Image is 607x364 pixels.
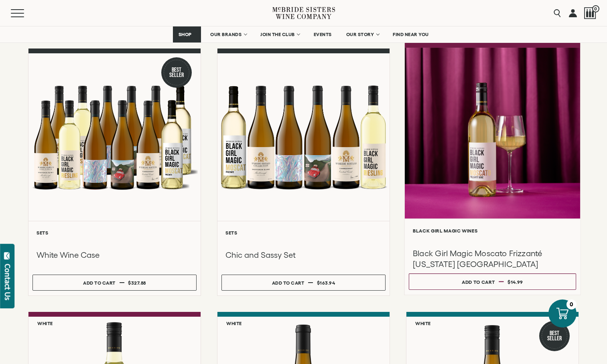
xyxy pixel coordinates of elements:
[413,248,572,269] h3: Black Girl Magic Moscato Frizzanté [US_STATE] [GEOGRAPHIC_DATA]
[37,321,53,326] h6: White
[260,32,295,37] span: JOIN THE CLUB
[128,280,146,285] span: $327.88
[346,32,374,37] span: OUR STORY
[409,273,576,290] button: Add to cart $14.99
[415,321,431,326] h6: White
[255,26,305,42] a: JOIN THE CLUB
[317,280,335,285] span: $163.94
[32,275,197,291] button: Add to cart $327.88
[225,250,382,260] h3: Chic and Sassy Set
[341,26,384,42] a: OUR STORY
[508,279,523,284] span: $14.99
[272,277,305,289] div: Add to cart
[221,275,386,291] button: Add to cart $163.94
[393,32,429,37] span: FIND NEAR YOU
[11,9,40,17] button: Mobile Menu Trigger
[178,32,192,37] span: SHOP
[205,26,251,42] a: OUR BRANDS
[314,32,332,37] span: EVENTS
[4,264,12,300] div: Contact Us
[37,230,193,235] h6: Sets
[566,299,577,309] div: 0
[462,276,495,288] div: Add to cart
[225,230,382,235] h6: Sets
[217,49,390,296] a: Chic and Sassy Set Sets Chic and Sassy Set Add to cart $163.94
[413,228,572,233] h6: Black Girl Magic Wines
[388,26,434,42] a: FIND NEAR YOU
[173,26,201,42] a: SHOP
[309,26,337,42] a: EVENTS
[226,321,242,326] h6: White
[592,5,599,12] span: 0
[83,277,116,289] div: Add to cart
[210,32,242,37] span: OUR BRANDS
[37,250,193,260] h3: White Wine Case
[28,49,201,296] a: Best Seller White Wine Case Sets White Wine Case Add to cart $327.88
[404,43,581,295] a: Black Girl Magic Wines Black Girl Magic Moscato Frizzanté [US_STATE] [GEOGRAPHIC_DATA] Add to car...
